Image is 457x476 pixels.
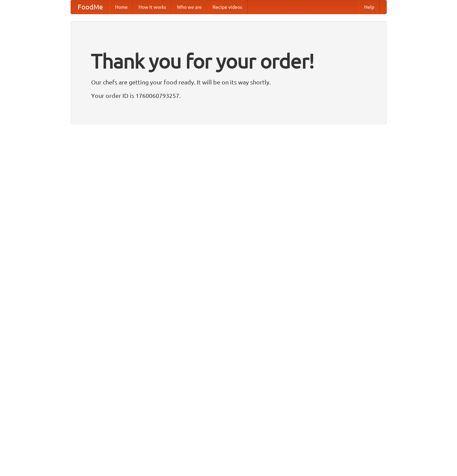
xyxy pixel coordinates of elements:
h1: Thank you for your order! [91,45,366,77]
a: How it works [133,0,172,14]
a: Who we are [172,0,207,14]
p: Our chefs are getting your food ready. It will be on its way shortly. [91,77,366,87]
p: Your order ID is 1760060793257. [91,90,366,101]
a: FoodMe [71,0,110,14]
a: Home [110,0,133,14]
a: Help [359,0,380,14]
a: Recipe videos [207,0,247,14]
